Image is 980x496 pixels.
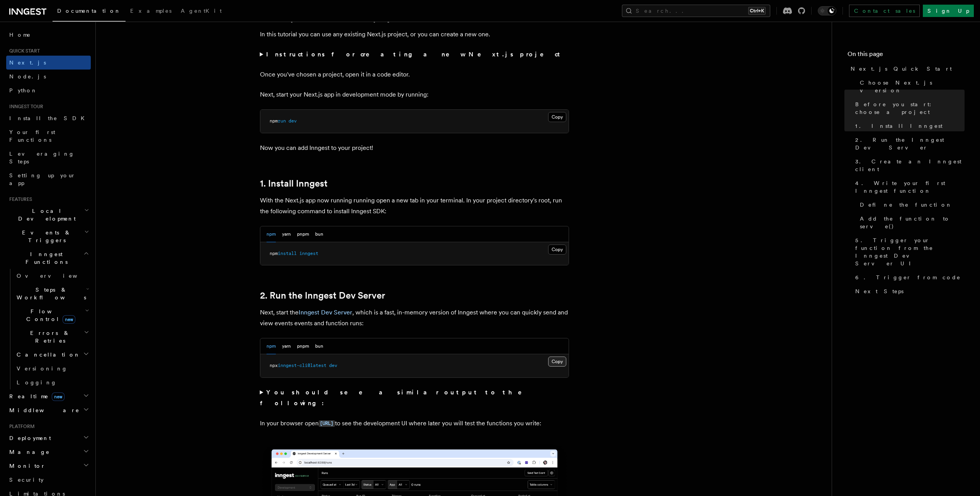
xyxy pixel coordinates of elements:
strong: Instructions for creating a new Next.js project [266,51,563,58]
span: Errors & Retries [14,329,84,345]
a: Next Steps [852,284,965,298]
h4: On this page [848,49,965,62]
span: dev [329,363,337,368]
span: run [278,118,286,124]
span: 3. Create an Inngest client [855,158,965,173]
button: Manage [6,445,91,459]
a: 1. Install Inngest [852,119,965,133]
span: Your first Functions [9,129,55,143]
button: bun [315,338,323,354]
a: Examples [126,2,176,21]
span: Local Development [6,207,84,223]
button: Middleware [6,403,91,417]
span: Security [9,477,44,483]
span: dev [289,118,297,124]
a: Setting up your app [6,168,91,190]
span: inngest-cli@latest [278,363,326,368]
p: In this tutorial you can use any existing Next.js project, or you can create a new one. [260,29,569,40]
span: Next Steps [855,287,904,295]
span: Overview [17,273,96,279]
button: bun [315,226,323,242]
a: 4. Write your first Inngest function [852,176,965,198]
a: Security [6,473,91,487]
span: npm [270,118,278,124]
span: Examples [130,8,172,14]
summary: Instructions for creating a new Next.js project [260,49,569,60]
span: Realtime [6,392,65,400]
code: [URL] [319,420,335,427]
span: Logging [17,379,57,386]
span: Leveraging Steps [9,151,75,165]
p: In your browser open to see the development UI where later you will test the functions you write: [260,418,569,429]
button: pnpm [297,338,309,354]
a: Sign Up [923,5,974,17]
span: Monitor [6,462,46,470]
a: Node.js [6,70,91,83]
a: 1. Install Inngest [260,178,328,189]
button: Search...Ctrl+K [622,5,770,17]
button: Copy [548,357,566,367]
a: Next.js Quick Start [848,62,965,76]
a: [URL] [319,420,335,427]
span: Versioning [17,365,68,372]
div: Inngest Functions [6,269,91,389]
button: Realtimenew [6,389,91,403]
button: Steps & Workflows [14,283,91,304]
span: Home [9,31,31,39]
a: Logging [14,375,91,389]
span: Next.js [9,59,46,66]
p: Next, start your Next.js app in development mode by running: [260,89,569,100]
button: Flow Controlnew [14,304,91,326]
span: Events & Triggers [6,229,84,244]
a: Inngest Dev Server [299,309,352,316]
span: Node.js [9,73,46,80]
span: new [63,315,75,324]
a: 6. Trigger from code [852,270,965,284]
a: Python [6,83,91,97]
span: Next.js Quick Start [851,65,952,73]
a: Leveraging Steps [6,147,91,168]
a: Contact sales [849,5,920,17]
a: Add the function to serve() [857,212,965,233]
a: Before you start: choose a project [852,97,965,119]
a: Choose Next.js version [857,76,965,97]
span: Cancellation [14,351,80,358]
span: 6. Trigger from code [855,273,961,281]
span: Quick start [6,48,40,54]
summary: You should see a similar output to the following: [260,387,569,409]
span: Steps & Workflows [14,286,86,301]
button: npm [267,226,276,242]
span: Features [6,196,32,202]
span: Deployment [6,434,51,442]
span: install [278,251,297,256]
a: Next.js [6,56,91,70]
span: Add the function to serve() [860,215,965,230]
a: 5. Trigger your function from the Inngest Dev Server UI [852,233,965,270]
span: Flow Control [14,307,85,323]
kbd: Ctrl+K [748,7,766,15]
span: inngest [299,251,318,256]
a: 2. Run the Inngest Dev Server [852,133,965,155]
span: Before you start: choose a project [855,100,965,116]
span: Define the function [860,201,952,209]
a: Install the SDK [6,111,91,125]
a: Versioning [14,362,91,375]
button: Toggle dark mode [818,6,836,15]
strong: You should see a similar output to the following: [260,389,533,407]
button: Inngest Functions [6,247,91,269]
span: Inngest tour [6,104,43,110]
span: new [52,392,65,401]
span: AgentKit [181,8,222,14]
span: Inngest Functions [6,250,83,266]
p: With the Next.js app now running running open a new tab in your terminal. In your project directo... [260,195,569,217]
span: 5. Trigger your function from the Inngest Dev Server UI [855,236,965,267]
a: Documentation [53,2,126,22]
span: npm [270,251,278,256]
button: Errors & Retries [14,326,91,348]
span: Middleware [6,406,80,414]
span: 4. Write your first Inngest function [855,179,965,195]
span: Platform [6,423,35,430]
a: Your first Functions [6,125,91,147]
button: Monitor [6,459,91,473]
span: Setting up your app [9,172,76,186]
